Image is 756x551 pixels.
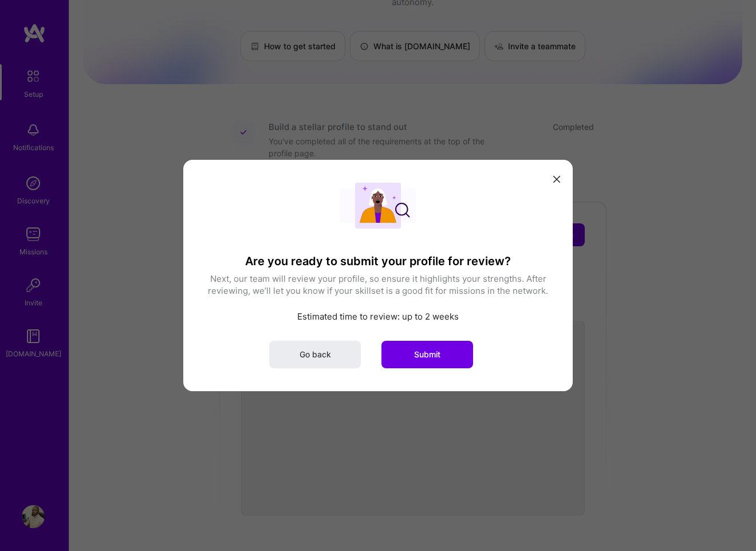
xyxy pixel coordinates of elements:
[269,341,361,368] button: Go back
[381,341,473,368] button: Submit
[414,349,440,360] span: Submit
[206,310,550,322] p: Estimated time to review: up to 2 weeks
[300,349,331,360] span: Go back
[183,160,573,391] div: modal
[340,183,416,229] img: User
[206,273,550,297] p: Next, our team will review your profile, so ensure it highlights your strengths. After reviewing,...
[553,176,560,183] i: icon Close
[206,254,550,268] h3: Are you ready to submit your profile for review?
